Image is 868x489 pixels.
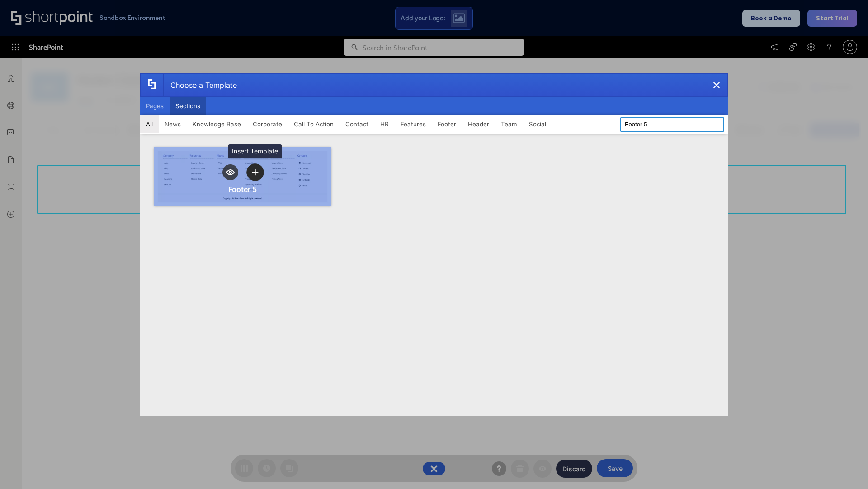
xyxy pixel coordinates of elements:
[620,117,724,132] input: Search
[140,115,159,133] button: All
[374,115,395,133] button: HR
[288,115,340,133] button: Call To Action
[523,115,552,133] button: Social
[462,115,495,133] button: Header
[432,115,462,133] button: Footer
[140,97,170,115] button: Pages
[159,115,187,133] button: News
[495,115,523,133] button: Team
[228,185,257,194] div: Footer 5
[163,74,237,96] div: Choose a Template
[395,115,432,133] button: Features
[170,97,206,115] button: Sections
[187,115,247,133] button: Knowledge Base
[823,446,868,489] iframe: Chat Widget
[140,73,728,416] div: template selector
[247,115,288,133] button: Corporate
[340,115,374,133] button: Contact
